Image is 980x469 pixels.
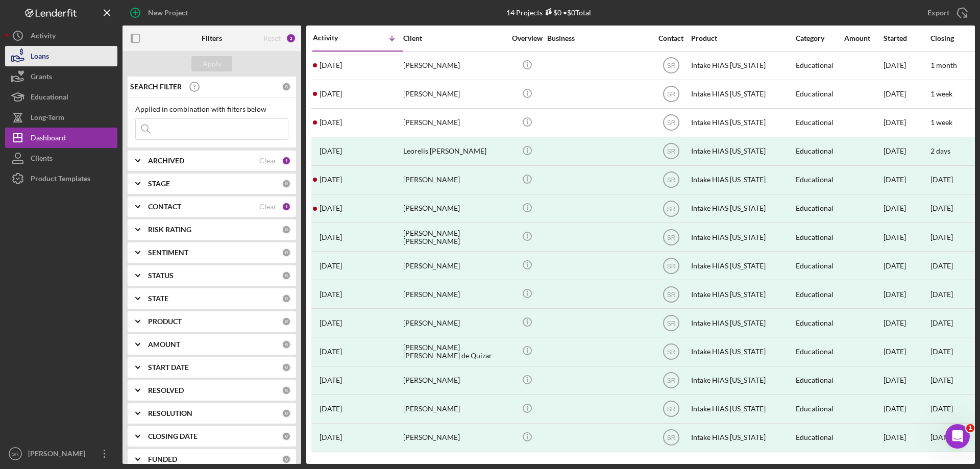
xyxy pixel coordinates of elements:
[691,224,793,251] div: Intake HIAS [US_STATE]
[930,89,952,98] time: 1 week
[403,224,505,251] div: [PERSON_NAME] [PERSON_NAME]
[320,319,342,327] time: 2025-06-17 15:10
[844,34,883,42] div: Amount
[667,319,675,327] text: SR
[945,424,970,449] iframe: Intercom live chat
[930,175,953,184] time: [DATE]
[884,367,929,394] div: [DATE]
[403,367,505,394] div: [PERSON_NAME]
[884,309,929,336] div: [DATE]
[31,168,90,191] div: Product Templates
[884,138,929,165] div: [DATE]
[320,433,342,441] time: 2024-09-13 14:04
[148,226,191,234] b: RISK RATING
[667,434,675,441] text: SR
[5,443,117,464] button: SR[PERSON_NAME]
[31,66,52,89] div: Grants
[282,202,291,211] div: 1
[320,405,342,413] time: 2025-04-25 15:34
[930,146,950,155] time: 2 days
[667,119,675,127] text: SR
[796,396,843,423] div: Educational
[667,262,675,269] text: SR
[282,363,291,372] div: 0
[930,233,953,241] time: [DATE]
[667,406,675,413] text: SR
[691,109,793,136] div: Intake HIAS [US_STATE]
[930,376,953,384] time: [DATE]
[884,224,929,251] div: [DATE]
[320,290,342,299] time: 2025-06-23 15:26
[31,128,66,151] div: Dashboard
[691,338,793,365] div: Intake HIAS [US_STATE]
[26,443,92,466] div: [PERSON_NAME]
[282,294,291,303] div: 0
[148,249,188,257] b: SENTIMENT
[506,8,591,17] div: 14 Projects • $0 Total
[320,61,342,69] time: 2025-09-30 17:24
[31,107,64,130] div: Long-Term
[282,386,291,395] div: 0
[691,138,793,165] div: Intake HIAS [US_STATE]
[796,252,843,279] div: Educational
[796,195,843,222] div: Educational
[191,56,232,71] button: Apply
[5,46,117,66] a: Loans
[135,105,288,113] div: Applied in combination with filters below
[796,138,843,165] div: Educational
[930,404,953,413] time: [DATE]
[5,66,117,87] button: Grants
[403,109,505,136] div: [PERSON_NAME]
[282,271,291,280] div: 0
[930,290,953,299] time: [DATE]
[313,34,358,42] div: Activity
[148,363,189,372] b: START DATE
[930,261,953,270] time: [DATE]
[403,424,505,451] div: [PERSON_NAME]
[320,262,342,270] time: 2025-07-10 22:21
[884,424,929,451] div: [DATE]
[282,340,291,349] div: 0
[5,107,117,128] button: Long-Term
[691,252,793,279] div: Intake HIAS [US_STATE]
[282,248,291,257] div: 0
[691,195,793,222] div: Intake HIAS [US_STATE]
[148,294,168,303] b: STATE
[543,8,561,17] div: $0
[403,81,505,108] div: [PERSON_NAME]
[667,349,675,356] text: SR
[884,338,929,365] div: [DATE]
[130,83,182,91] b: SEARCH FILTER
[667,377,675,384] text: SR
[930,118,952,127] time: 1 week
[884,52,929,79] div: [DATE]
[148,455,177,463] b: FUNDED
[148,409,192,417] b: RESOLUTION
[691,81,793,108] div: Intake HIAS [US_STATE]
[320,204,342,212] time: 2025-08-15 15:45
[31,26,56,48] div: Activity
[148,180,170,188] b: STAGE
[403,338,505,365] div: [PERSON_NAME] [PERSON_NAME] de Quizar
[403,138,505,165] div: Leorelis [PERSON_NAME]
[320,376,342,384] time: 2025-04-30 19:01
[691,281,793,308] div: Intake HIAS [US_STATE]
[282,225,291,234] div: 0
[917,3,975,23] button: Export
[320,147,342,155] time: 2025-08-25 15:30
[31,148,53,171] div: Clients
[884,166,929,193] div: [DATE]
[884,281,929,308] div: [DATE]
[31,87,68,110] div: Educational
[286,33,296,43] div: 2
[282,82,291,91] div: 0
[282,156,291,165] div: 1
[403,195,505,222] div: [PERSON_NAME]
[796,338,843,365] div: Educational
[5,128,117,148] button: Dashboard
[403,34,505,42] div: Client
[403,309,505,336] div: [PERSON_NAME]
[667,177,675,184] text: SR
